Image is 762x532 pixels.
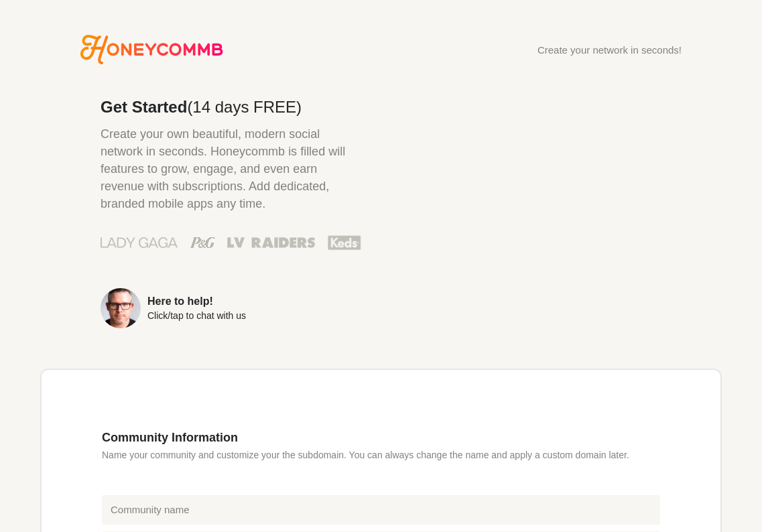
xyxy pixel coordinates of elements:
div: Here to help! [147,296,246,307]
h3: Community Information [102,430,660,445]
p: Create your own beautiful, modern social network in seconds. Honeycommb is filled will features t... [101,125,361,212]
svg: Honeycommb [80,35,223,64]
a: Here to help!Click/tap to chat with us [101,288,361,328]
img: Keds [328,234,361,251]
iframe: Intercom live chat [710,480,742,512]
img: Lady Gaga [101,232,178,253]
input: Community name [102,495,660,525]
a: Go to Honeycommb homepage [80,35,223,64]
img: Las Vegas Raiders [227,237,315,248]
div: Click/tap to chat with us [147,311,246,320]
img: Sean [101,288,141,328]
img: Procter & Gamble [190,237,215,248]
div: Create your network in seconds! [537,45,682,55]
p: Name your community and customize your the subdomain. You can always change the name and apply a ... [102,448,660,462]
h2: Get Started [101,99,361,115]
span: (14 days FREE) [187,98,302,116]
